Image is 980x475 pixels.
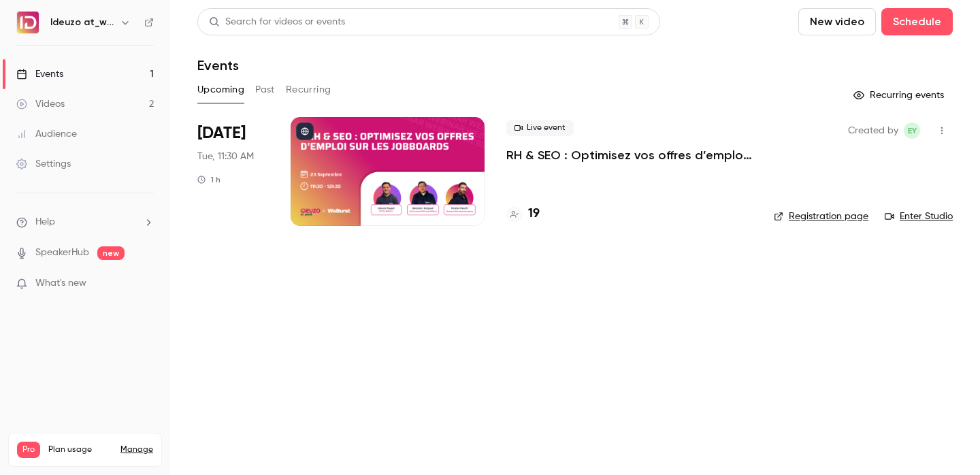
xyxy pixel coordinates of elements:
[197,57,239,73] h1: Events
[16,127,77,141] div: Audience
[35,276,86,291] span: What's new
[16,215,154,229] li: help-dropdown-opener
[197,174,220,185] div: 1 h
[847,84,953,106] button: Recurring events
[197,122,246,144] span: [DATE]
[197,117,269,226] div: Sep 23 Tue, 11:30 AM (Europe/Madrid)
[48,444,112,455] span: Plan usage
[774,210,868,223] a: Registration page
[506,147,752,163] a: RH & SEO : Optimisez vos offres d’emploi sur les jobboards
[286,79,331,101] button: Recurring
[904,122,920,139] span: Eva Yahiaoui
[255,79,275,101] button: Past
[97,246,125,260] span: new
[798,8,876,35] button: New video
[885,210,953,223] a: Enter Studio
[881,8,953,35] button: Schedule
[17,12,39,33] img: Ideuzo at_work
[528,205,540,223] h4: 19
[16,67,63,81] div: Events
[197,79,244,101] button: Upcoming
[506,205,540,223] a: 19
[35,215,55,229] span: Help
[197,150,254,163] span: Tue, 11:30 AM
[908,122,917,139] span: EY
[16,97,65,111] div: Videos
[120,444,153,455] a: Manage
[209,15,345,29] div: Search for videos or events
[35,246,89,260] a: SpeakerHub
[16,157,71,171] div: Settings
[506,120,574,136] span: Live event
[848,122,898,139] span: Created by
[17,442,40,458] span: Pro
[50,16,114,29] h6: Ideuzo at_work
[137,278,154,290] iframe: Noticeable Trigger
